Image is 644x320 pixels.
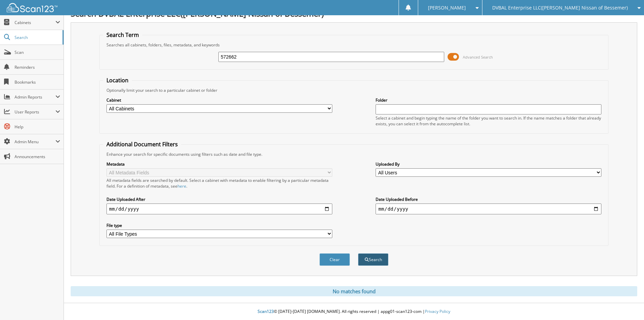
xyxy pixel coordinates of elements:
[106,222,332,228] label: File type
[106,196,332,202] label: Date Uploaded After
[15,64,60,70] span: Reminders
[15,109,55,115] span: User Reports
[15,20,55,25] span: Cabinets
[15,124,60,130] span: Help
[319,253,350,266] button: Clear
[71,286,637,296] div: No matches found
[258,308,274,314] span: Scan123
[358,253,388,266] button: Search
[64,303,644,320] div: © [DATE]-[DATE] [DOMAIN_NAME]. All rights reserved | appg01-scan123-com |
[15,154,60,159] span: Announcements
[376,196,601,202] label: Date Uploaded Before
[492,6,628,10] span: DVBAL Enterprise LLC([PERSON_NAME] Nissan of Bessemer)
[376,115,601,127] div: Select a cabinet and begin typing the name of the folder you want to search in. If the name match...
[15,79,60,85] span: Bookmarks
[376,97,601,103] label: Folder
[106,204,332,214] input: start
[106,177,332,189] div: All metadata fields are searched by default. Select a cabinet with metadata to enable filtering b...
[177,183,186,189] a: here
[106,97,332,103] label: Cabinet
[425,308,450,314] a: Privacy Policy
[376,161,601,167] label: Uploaded By
[103,151,605,157] div: Enhance your search for specific documents using filters such as date and file type.
[15,139,55,145] span: Admin Menu
[463,55,493,60] span: Advanced Search
[103,141,181,148] legend: Additional Document Filters
[103,87,605,93] div: Optionally limit your search to a particular cabinet or folder
[610,287,644,320] iframe: Chat Widget
[106,161,332,167] label: Metadata
[7,3,57,12] img: scan123-logo-white.svg
[428,6,466,10] span: [PERSON_NAME]
[103,77,132,84] legend: Location
[15,35,59,40] span: Search
[103,31,142,39] legend: Search Term
[376,204,601,214] input: end
[15,94,55,100] span: Admin Reports
[15,49,60,55] span: Scan
[103,42,605,48] div: Searches all cabinets, folders, files, metadata, and keywords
